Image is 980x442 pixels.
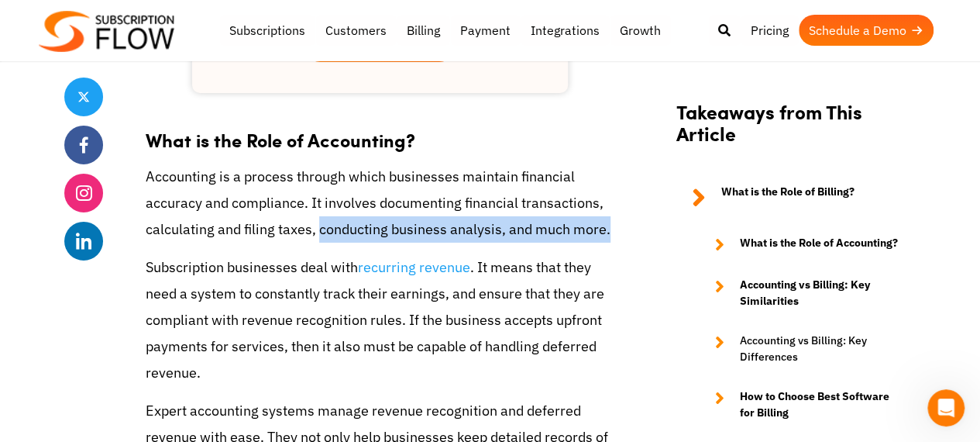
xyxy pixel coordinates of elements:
[700,277,901,309] a: Accounting vs Billing: Key Similarities
[741,15,799,46] a: Pricing
[397,15,450,46] a: Billing
[676,184,901,212] a: What is the Role of Billing?
[676,100,901,161] h2: Takeaways from This Article
[740,388,901,421] strong: How to Choose Best Software for Billing
[610,15,671,46] a: Growth
[721,184,854,212] strong: What is the Role of Billing?
[146,126,415,153] strong: What is the Role of Accounting?
[358,258,470,276] a: recurring revenue
[799,15,934,46] a: Schedule a Demo
[700,388,901,421] a: How to Choose Best Software for Billing
[521,15,610,46] a: Integrations
[700,333,901,365] a: Accounting vs Billing: Key Differences
[146,254,614,387] p: Subscription businesses deal with . It means that they need a system to constantly track their ea...
[740,235,898,254] strong: What is the Role of Accounting?
[315,15,397,46] a: Customers
[740,277,901,309] strong: Accounting vs Billing: Key Similarities
[450,15,521,46] a: Payment
[39,11,174,52] img: Subscriptionflow
[146,164,614,243] p: Accounting is a process through which businesses maintain financial accuracy and compliance. It i...
[927,389,965,426] iframe: Intercom live chat
[219,15,315,46] a: Subscriptions
[700,235,901,254] a: What is the Role of Accounting?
